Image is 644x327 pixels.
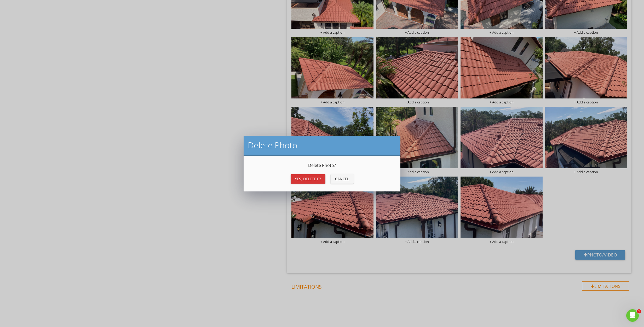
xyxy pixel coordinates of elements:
div: Cancel [335,176,349,182]
button: Cancel [331,174,354,184]
span: 1 [637,309,641,313]
button: Yes, Delete it! [291,174,325,184]
div: Yes, Delete it! [295,176,321,182]
h2: Delete Photo [248,140,396,150]
iframe: Intercom live chat [626,309,639,322]
p: Delete Photo ? [250,162,394,168]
